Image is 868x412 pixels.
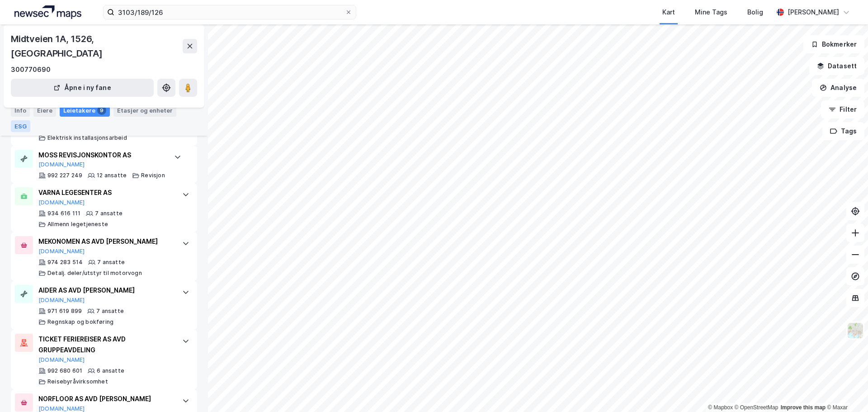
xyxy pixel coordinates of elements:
button: Tags [822,122,864,140]
div: 971 619 899 [47,308,82,315]
div: 992 227 249 [47,172,82,179]
div: MOSS REVISJONSKONTOR AS [38,150,165,161]
div: 6 ansatte [97,367,124,374]
div: Bolig [747,7,763,18]
div: 974 283 514 [47,259,83,266]
div: MEKONOMEN AS AVD [PERSON_NAME] [38,236,173,247]
button: [DOMAIN_NAME] [38,356,85,364]
button: [DOMAIN_NAME] [38,297,85,304]
div: 992 680 601 [47,367,82,374]
div: Midtveien 1A, 1526, [GEOGRAPHIC_DATA] [11,32,183,61]
div: 12 ansatte [97,172,127,179]
div: TICKET FERIEREISER AS AVD GRUPPEAVDELING [38,334,173,355]
div: 934 616 111 [47,210,80,217]
a: OpenStreetMap [735,404,778,411]
div: Leietakere [60,104,110,117]
div: VARNA LEGESENTER AS [38,187,173,198]
button: [DOMAIN_NAME] [38,248,85,255]
button: Åpne i ny fane [11,79,154,97]
div: [PERSON_NAME] [788,7,839,18]
a: Improve this map [781,404,826,411]
div: Eiere [33,104,56,117]
button: [DOMAIN_NAME] [38,199,85,206]
button: Bokmerker [803,35,864,53]
div: Reisebyråvirksomhet [47,378,108,385]
div: AIDER AS AVD [PERSON_NAME] [38,285,173,296]
div: Elektrisk installasjonsarbeid [47,134,127,142]
div: Etasjer og enheter [117,106,173,114]
div: ESG [11,120,30,132]
div: Detalj. deler/utstyr til motorvogn [47,270,142,277]
div: Regnskap og bokføring [47,318,113,326]
div: Allmenn legetjeneste [47,221,108,228]
img: logo.a4113a55bc3d86da70a041830d287a7e.svg [14,5,81,19]
button: Analyse [812,79,864,97]
button: Filter [821,100,864,118]
a: Mapbox [708,404,733,411]
input: Søk på adresse, matrikkel, gårdeiere, leietakere eller personer [114,5,345,19]
div: Kart [662,7,675,18]
div: NORFLOOR AS AVD [PERSON_NAME] [38,393,173,404]
div: 7 ansatte [95,210,123,217]
div: Revisjon [141,172,165,179]
iframe: Chat Widget [823,369,868,412]
div: 300770690 [11,64,51,75]
div: Mine Tags [695,7,727,18]
div: Info [11,104,30,117]
div: 9 [97,106,106,115]
div: Kontrollprogram for chat [823,369,868,412]
button: Datasett [809,57,864,75]
div: 7 ansatte [96,308,124,315]
img: Z [847,322,864,339]
div: 7 ansatte [97,259,125,266]
button: [DOMAIN_NAME] [38,161,85,168]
